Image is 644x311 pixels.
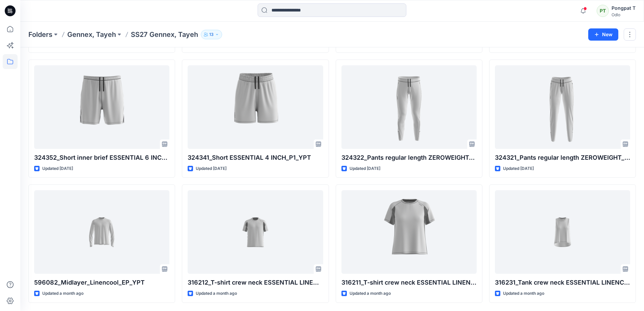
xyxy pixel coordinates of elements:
[196,290,237,297] p: Updated a month ago
[341,153,477,162] p: 324322_Pants regular length ZEROWEIGHT_P1_YPT
[341,278,477,287] p: 316211_T-shirt crew neck ESSENTIAL LINENCOOL_EP_YPT
[67,30,116,39] a: Gennex, Tayeh
[34,278,169,287] p: 596082_Midlayer_Linencool_EP_YPT
[34,153,169,162] p: 324352_Short inner brief ESSENTIAL 6 INCH_P1_YPT
[42,290,84,297] p: Updated a month ago
[34,190,169,274] a: 596082_Midlayer_Linencool_EP_YPT
[341,190,477,274] a: 316211_T-shirt crew neck ESSENTIAL LINENCOOL_EP_YPT
[495,65,630,149] a: 324321_Pants regular length ZEROWEIGHT_P1_YPT
[188,65,323,149] a: 324341_Short ESSENTIAL 4 INCH_P1_YPT
[495,278,630,287] p: 316231_Tank crew neck ESSENTIAL LINENCOOL_EP_YPT
[188,153,323,162] p: 324341_Short ESSENTIAL 4 INCH_P1_YPT
[201,30,222,39] button: 13
[503,165,534,172] p: Updated [DATE]
[188,278,323,287] p: 316212_T-shirt crew neck ESSENTIAL LINENCOOL_EP_YPT
[34,65,169,149] a: 324352_Short inner brief ESSENTIAL 6 INCH_P1_YPT
[131,30,198,39] p: SS27 Gennex, Tayeh
[588,28,618,41] button: New
[28,30,52,39] a: Folders
[196,165,226,172] p: Updated [DATE]
[42,165,73,172] p: Updated [DATE]
[209,31,214,38] p: 13
[495,153,630,162] p: 324321_Pants regular length ZEROWEIGHT_P1_YPT
[350,290,391,297] p: Updated a month ago
[188,190,323,274] a: 316212_T-shirt crew neck ESSENTIAL LINENCOOL_EP_YPT
[612,12,636,17] div: Odlo
[612,4,636,12] div: Pongpat T
[341,65,477,149] a: 324322_Pants regular length ZEROWEIGHT_P1_YPT
[597,5,609,17] div: PT
[350,165,380,172] p: Updated [DATE]
[503,290,544,297] p: Updated a month ago
[495,190,630,274] a: 316231_Tank crew neck ESSENTIAL LINENCOOL_EP_YPT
